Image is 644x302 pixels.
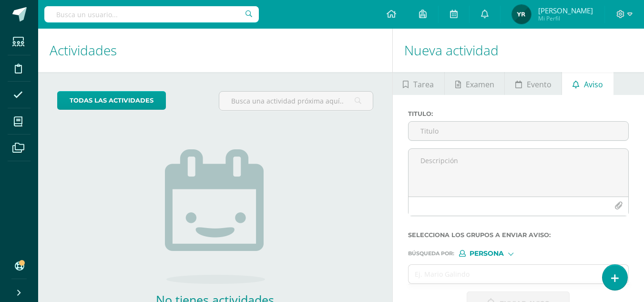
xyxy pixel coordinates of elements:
[408,110,629,117] label: Titulo :
[393,72,444,95] a: Tarea
[57,91,166,110] a: todas las Actividades
[505,72,562,95] a: Evento
[512,5,531,24] img: 98a14b8a2142242c13a8985c4bbf6eb0.png
[404,29,633,72] h1: Nueva actividad
[408,231,629,239] label: Selecciona los grupos a enviar aviso :
[562,72,613,95] a: Aviso
[408,251,454,256] span: Búsqueda por :
[538,6,593,15] span: [PERSON_NAME]
[165,149,265,284] img: no_activities.png
[413,73,434,96] span: Tarea
[409,265,610,283] input: Ej. Mario Galindo
[584,73,603,96] span: Aviso
[470,251,504,256] span: Persona
[219,92,372,110] input: Busca una actividad próxima aquí...
[50,29,381,72] h1: Actividades
[445,72,504,95] a: Examen
[44,6,259,22] input: Busca un usuario...
[409,122,628,140] input: Titulo
[538,14,593,22] span: Mi Perfil
[527,73,552,96] span: Evento
[466,73,494,96] span: Examen
[459,250,531,257] div: [object Object]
